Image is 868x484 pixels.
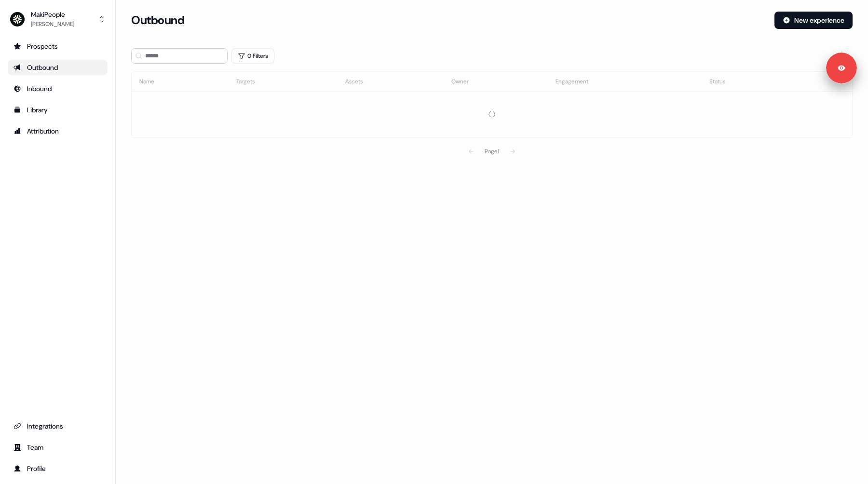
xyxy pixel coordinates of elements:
a: Go to profile [8,461,108,476]
a: Go to outbound experience [8,60,108,75]
div: MakiPeople [31,10,74,19]
a: Go to attribution [8,123,108,139]
div: Inbound [14,84,102,94]
div: Attribution [14,126,102,136]
div: Profile [14,464,102,473]
div: Outbound [14,63,102,72]
a: Go to integrations [8,418,108,434]
a: Go to templates [8,102,108,118]
a: Go to Inbound [8,81,108,96]
button: MakiPeople[PERSON_NAME] [8,8,108,31]
div: Library [14,105,102,115]
div: Team [14,443,102,452]
h3: Outbound [131,13,184,27]
div: Prospects [14,41,102,51]
button: 0 Filters [231,48,274,64]
div: [PERSON_NAME] [31,19,74,29]
button: New experience [774,12,853,29]
a: Go to prospects [8,39,108,54]
a: Go to team [8,440,108,455]
div: Integrations [14,421,102,431]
